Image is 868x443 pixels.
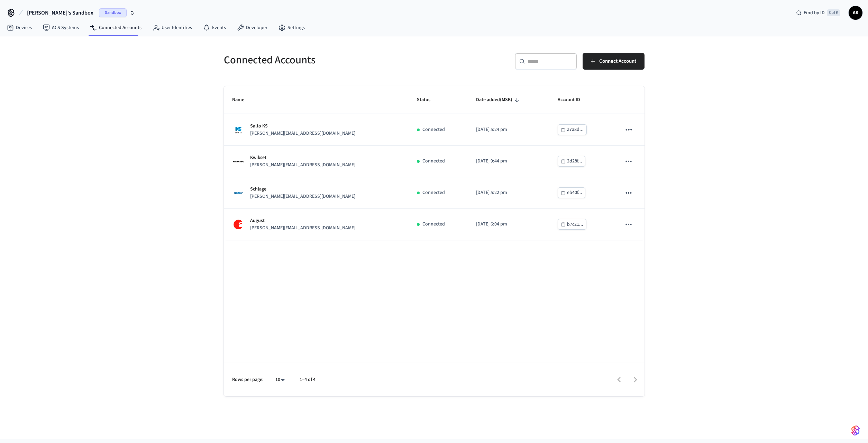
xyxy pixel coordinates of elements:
span: Status [417,95,439,105]
img: Kwikset Logo, Square [232,155,245,168]
button: 2d28f... [558,156,585,167]
img: SeamLogoGradient.69752ec5.svg [851,425,860,436]
p: 1–4 of 4 [300,376,316,383]
p: [PERSON_NAME][EMAIL_ADDRESS][DOMAIN_NAME] [250,161,355,169]
span: Find by ID [804,9,825,16]
table: sticky table [224,86,645,240]
p: August [250,217,355,224]
a: User Identities [147,21,198,34]
span: Date added(MSK) [476,95,521,105]
a: Devices [1,21,37,34]
a: Settings [273,21,310,34]
span: Ctrl K [827,9,840,16]
div: 2d28f... [567,157,582,166]
span: Connect Account [599,57,636,66]
button: AK [849,6,862,20]
p: [DATE] 5:22 pm [476,189,541,196]
p: [PERSON_NAME][EMAIL_ADDRESS][DOMAIN_NAME] [250,193,355,200]
p: [DATE] 9:44 pm [476,158,541,165]
a: Events [198,21,231,34]
p: Connected [422,189,445,196]
p: [DATE] 5:24 pm [476,126,541,133]
p: Rows per page: [232,376,264,383]
p: Connected [422,158,445,165]
div: 10 [272,375,289,385]
a: Connected Accounts [84,21,147,34]
img: Schlage Logo, Square [232,187,245,199]
a: Developer [231,21,273,34]
div: eb40f... [567,188,582,197]
span: Name [232,95,253,105]
span: Sandbox [99,8,127,17]
p: [PERSON_NAME][EMAIL_ADDRESS][DOMAIN_NAME] [250,224,355,232]
span: Account ID [558,95,589,105]
p: [PERSON_NAME][EMAIL_ADDRESS][DOMAIN_NAME] [250,130,355,137]
button: eb40f... [558,187,585,198]
button: Connect Account [583,53,645,70]
div: a7a8d... [567,125,584,134]
p: [DATE] 6:04 pm [476,221,541,228]
img: Salto KS Logo [232,124,245,136]
div: b7c21... [567,220,583,229]
img: August Logo, Square [232,218,245,231]
p: Schlage [250,186,355,193]
p: Connected [422,126,445,133]
button: a7a8d... [558,124,587,135]
div: Find by IDCtrl K [791,7,846,19]
p: Kwikset [250,154,355,161]
span: [PERSON_NAME]'s Sandbox [27,9,93,17]
a: ACS Systems [37,21,84,34]
p: Connected [422,221,445,228]
h5: Connected Accounts [224,53,430,67]
p: Salto KS [250,123,355,130]
button: b7c21... [558,219,586,230]
span: AK [849,7,862,19]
